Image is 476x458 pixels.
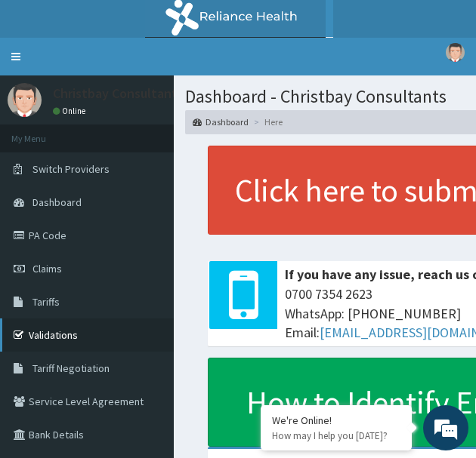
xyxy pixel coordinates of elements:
a: Online [53,106,89,116]
span: Dashboard [32,195,82,209]
span: Claims [32,262,62,275]
span: Tariff Negotiation [32,361,110,375]
img: User Image [446,43,465,62]
a: Dashboard [193,115,249,128]
li: Here [250,115,283,128]
div: We're Online! [272,413,400,427]
p: How may I help you today? [272,429,400,442]
img: User Image [8,83,42,117]
span: Tariffs [32,295,60,309]
p: Christbay Consultants [53,87,184,100]
span: Switch Providers [32,162,110,176]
